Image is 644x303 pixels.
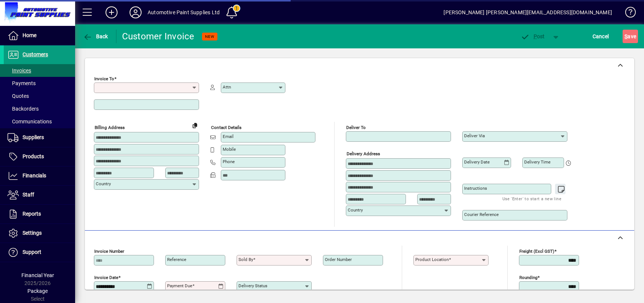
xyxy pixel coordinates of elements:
[8,118,52,124] span: Communications
[4,128,75,147] a: Suppliers
[23,230,42,236] span: Settings
[4,90,75,102] a: Quotes
[23,249,41,255] span: Support
[27,288,48,294] span: Package
[23,51,48,57] span: Customers
[348,207,363,213] mat-label: Country
[23,192,34,198] span: Staff
[464,186,487,191] mat-label: Instructions
[415,257,449,262] mat-label: Product location
[205,34,214,39] span: NEW
[464,159,490,165] mat-label: Delivery date
[223,134,234,139] mat-label: Email
[534,33,537,39] span: P
[167,283,192,288] mat-label: Payment due
[23,153,44,159] span: Products
[23,172,46,178] span: Financials
[593,30,609,42] span: Cancel
[23,32,36,38] span: Home
[122,30,195,42] div: Customer Invoice
[4,115,75,128] a: Communications
[4,102,75,115] a: Backorders
[346,125,366,130] mat-label: Deliver To
[620,1,635,26] a: Knowledge Base
[519,249,554,254] mat-label: Freight (excl GST)
[4,166,75,185] a: Financials
[591,30,611,43] button: Cancel
[96,181,111,186] mat-label: Country
[4,64,75,77] a: Invoices
[502,194,561,203] mat-hint: Use 'Enter' to start a new line
[517,30,549,43] button: Post
[167,257,186,262] mat-label: Reference
[23,211,41,217] span: Reports
[94,76,114,81] mat-label: Invoice To
[4,26,75,45] a: Home
[623,30,638,43] button: Save
[8,67,31,73] span: Invoices
[100,6,124,19] button: Add
[148,6,220,18] div: Automotive Paint Supplies Ltd
[4,224,75,243] a: Settings
[75,30,116,43] app-page-header-button: Back
[624,30,636,42] span: ave
[94,249,124,254] mat-label: Invoice number
[520,33,545,39] span: ost
[223,147,236,152] mat-label: Mobile
[83,33,108,39] span: Back
[8,106,39,112] span: Backorders
[223,84,231,90] mat-label: Attn
[4,243,75,262] a: Support
[8,93,29,99] span: Quotes
[4,205,75,223] a: Reports
[8,80,36,86] span: Payments
[23,134,44,140] span: Suppliers
[624,33,627,39] span: S
[124,6,148,19] button: Profile
[464,212,499,217] mat-label: Courier Reference
[519,275,537,280] mat-label: Rounding
[524,159,550,165] mat-label: Delivery time
[21,272,54,278] span: Financial Year
[4,77,75,90] a: Payments
[443,6,612,18] div: [PERSON_NAME] [PERSON_NAME][EMAIL_ADDRESS][DOMAIN_NAME]
[464,133,485,138] mat-label: Deliver via
[238,283,267,288] mat-label: Delivery status
[94,275,118,280] mat-label: Invoice date
[189,119,201,131] button: Copy to Delivery address
[238,257,253,262] mat-label: Sold by
[81,30,110,43] button: Back
[4,147,75,166] a: Products
[223,159,235,164] mat-label: Phone
[4,186,75,204] a: Staff
[325,257,352,262] mat-label: Order number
